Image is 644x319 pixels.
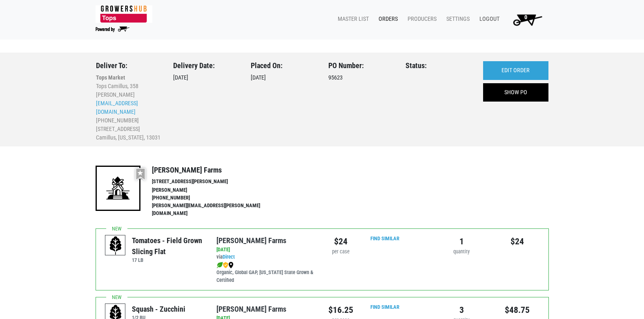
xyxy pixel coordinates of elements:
[328,61,394,70] h3: PO Number:
[328,248,353,256] div: per case
[453,248,470,255] span: quantity
[152,178,278,186] li: [STREET_ADDRESS][PERSON_NAME]
[331,11,372,27] a: Master List
[216,262,223,268] img: leaf-e5c59151409436ccce96b2ca1b28e03c.png
[251,61,316,70] h3: Placed On:
[173,61,238,70] h3: Delivery Date:
[328,74,343,81] span: 95623
[96,91,161,99] li: [PERSON_NAME]
[251,61,316,142] div: [DATE]
[496,235,539,248] div: $24
[96,61,161,70] h3: Deliver To:
[216,246,316,254] div: [DATE]
[370,304,399,310] a: Find Similar
[440,11,473,27] a: Settings
[216,261,316,284] div: Organic, Global GAP, [US_STATE] State Grown & Certified
[152,166,278,175] h4: [PERSON_NAME] Farms
[473,11,503,27] a: Logout
[96,116,161,125] li: [PHONE_NUMBER]
[372,11,401,27] a: Orders
[152,202,278,217] li: [PERSON_NAME][EMAIL_ADDRESS][PERSON_NAME][DOMAIN_NAME]
[96,74,125,81] b: Tops Market
[524,14,527,21] span: 0
[223,262,228,268] img: safety-e55c860ca8c00a9c171001a62a92dabd.png
[105,235,126,256] img: placeholder-variety-43d6402dacf2d531de610a020419775a.svg
[328,235,353,248] div: $24
[328,303,353,317] div: $16.25
[132,235,204,257] div: Tomatoes - Field Grown Slicing Flat
[152,186,278,194] li: [PERSON_NAME]
[483,61,548,80] a: EDIT ORDER
[152,194,278,202] li: [PHONE_NUMBER]
[96,27,129,32] img: Powered by Big Wheelbarrow
[440,303,484,317] div: 3
[223,254,235,260] a: Direct
[370,235,399,241] a: Find Similar
[96,166,140,210] img: 19-7441ae2ccb79c876ff41c34f3bd0da69.png
[96,133,161,142] li: Camillus, [US_STATE], 13031
[503,11,549,28] a: 0
[406,61,471,70] h3: Status:
[96,100,138,115] a: [EMAIL_ADDRESS][DOMAIN_NAME]
[173,61,238,142] div: [DATE]
[96,125,161,133] li: [STREET_ADDRESS]
[401,11,440,27] a: Producers
[483,83,548,102] a: SHOW PO
[228,262,234,268] img: map_marker-0e94453035b3232a4d21701695807de9.png
[96,5,152,23] img: 279edf242af8f9d49a69d9d2afa010fb.png
[96,82,161,91] li: Tops Camillus, 358
[216,236,286,245] a: [PERSON_NAME] Farms
[216,305,286,313] a: [PERSON_NAME] Farms
[216,246,316,284] div: via
[496,303,539,317] div: $48.75
[509,11,546,28] img: Cart
[132,303,185,315] div: Squash - Zucchini
[132,257,204,263] h6: 17 LB
[440,235,484,248] div: 1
